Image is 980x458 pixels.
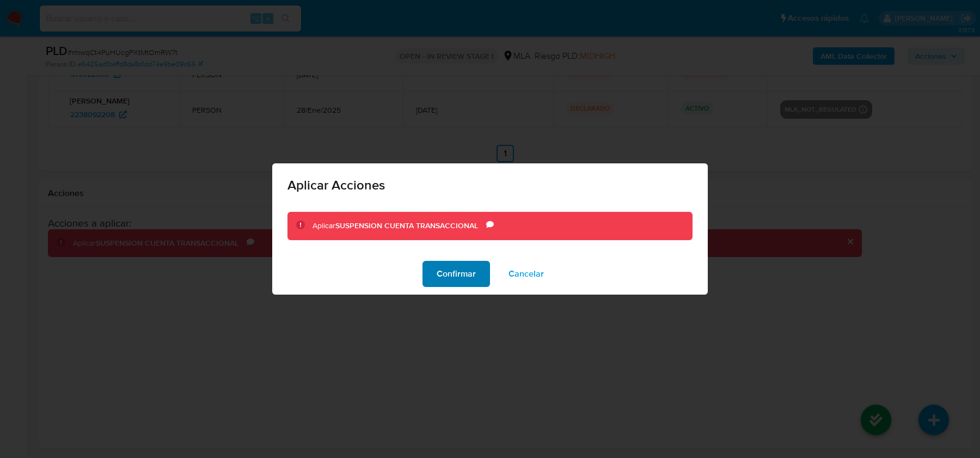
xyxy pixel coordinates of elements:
span: Cancelar [509,262,544,286]
button: Cancelar [494,261,558,287]
span: Aplicar Acciones [287,179,693,192]
span: Confirmar [437,262,476,286]
b: SUSPENSION CUENTA TRANSACCIONAL [335,220,478,231]
button: Confirmar [422,261,490,287]
div: Aplicar [313,221,486,231]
